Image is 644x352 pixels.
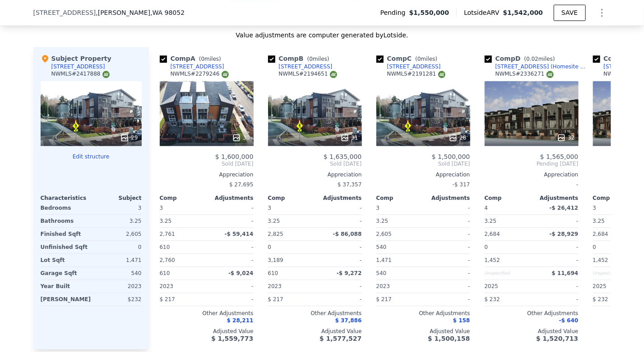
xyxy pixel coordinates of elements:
[425,228,470,240] div: -
[102,71,110,78] img: NWMLS Logo
[279,70,337,78] div: NWMLS # 2194651
[268,280,313,293] div: 2023
[593,296,608,302] span: $ 232
[340,133,358,142] div: 31
[485,194,532,202] div: Comp
[425,241,470,253] div: -
[485,215,530,227] div: 3.25
[453,181,470,188] span: -$ 317
[211,335,253,342] span: $ 1,559,773
[160,280,205,293] div: 2023
[554,5,585,21] button: SAVE
[268,205,272,211] span: 3
[485,63,589,70] a: [STREET_ADDRESS] (Homesite #12)
[533,293,579,306] div: -
[387,70,445,78] div: NWMLS # 2191281
[536,335,578,342] span: $ 1,520,713
[33,8,96,17] span: [STREET_ADDRESS]
[376,160,470,167] span: Sold [DATE]
[324,153,362,160] span: $ 1,635,000
[485,280,530,293] div: 2025
[521,56,559,62] span: ( miles)
[423,194,470,202] div: Adjustments
[593,280,638,293] div: 2025
[425,254,470,266] div: -
[94,293,141,306] div: $232
[540,153,579,160] span: $ 1,565,000
[593,244,597,250] span: 0
[335,317,362,324] span: $ 37,886
[376,54,441,63] div: Comp C
[547,71,554,78] img: NWMLS Logo
[425,267,470,280] div: -
[412,56,441,62] span: ( miles)
[317,241,362,253] div: -
[317,202,362,214] div: -
[552,270,579,276] span: $ 11,694
[338,181,361,188] span: $ 37,357
[485,231,500,237] span: 2,684
[428,335,470,342] span: $ 1,500,158
[376,296,392,302] span: $ 217
[376,215,422,227] div: 3.25
[593,194,640,202] div: Comp
[376,231,392,237] span: 2,605
[160,194,207,202] div: Comp
[41,293,91,306] div: [PERSON_NAME]
[33,31,611,40] div: Value adjustments are computer generated by Lotside .
[215,153,254,160] span: $ 1,600,000
[533,280,579,293] div: -
[453,317,470,324] span: $ 158
[304,56,333,62] span: ( miles)
[417,56,421,62] span: 0
[268,328,362,335] div: Adjusted Value
[93,267,142,280] div: 540
[160,257,175,263] span: 2,760
[593,205,597,211] span: 3
[425,202,470,214] div: -
[232,133,250,142] div: 30
[120,133,138,142] div: 29
[225,231,254,237] span: -$ 59,414
[96,8,185,17] span: , [PERSON_NAME]
[485,205,488,211] span: 4
[376,280,422,293] div: 2023
[171,70,229,78] div: NWMLS # 2279246
[425,280,470,293] div: -
[268,296,283,302] span: $ 217
[201,56,205,62] span: 0
[51,63,105,70] div: [STREET_ADDRESS]
[228,270,253,276] span: -$ 9,024
[376,257,392,263] span: 1,471
[268,257,283,263] span: 3,189
[533,215,579,227] div: -
[485,328,579,335] div: Adjusted Value
[41,215,89,227] div: Bathrooms
[268,160,362,167] span: Sold [DATE]
[376,310,470,317] div: Other Adjustments
[229,181,253,188] span: $ 27,695
[208,254,254,266] div: -
[593,215,638,227] div: 3.25
[41,54,111,63] div: Subject Property
[432,153,470,160] span: $ 1,500,000
[317,293,362,306] div: -
[409,8,449,17] span: $1,550,000
[93,228,142,240] div: 2,605
[208,215,254,227] div: -
[41,153,142,160] button: Edit structure
[227,317,254,324] span: $ 28,211
[279,63,333,70] div: [STREET_ADDRESS]
[449,133,466,142] div: 28
[93,280,142,293] div: 2023
[559,317,579,324] span: -$ 640
[268,310,362,317] div: Other Adjustments
[41,280,89,293] div: Year Built
[485,310,579,317] div: Other Adjustments
[376,194,423,202] div: Comp
[485,160,579,167] span: Pending [DATE]
[533,241,579,253] div: -
[533,254,579,266] div: -
[160,328,254,335] div: Adjusted Value
[593,267,638,280] div: Unspecified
